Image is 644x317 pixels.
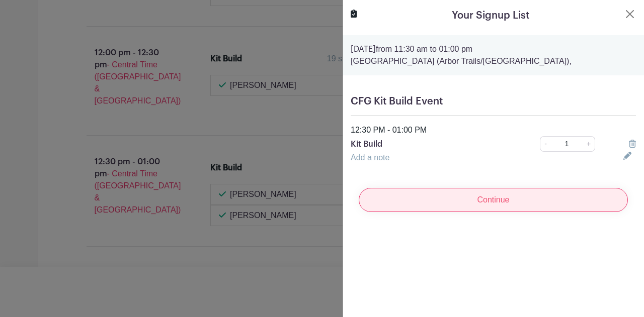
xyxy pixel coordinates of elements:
a: Add a note [351,153,389,162]
a: + [583,136,595,152]
a: - [540,136,551,152]
button: Close [624,8,636,20]
p: [GEOGRAPHIC_DATA] (Arbor Trails/[GEOGRAPHIC_DATA]), [351,55,636,67]
strong: [DATE] [351,45,376,53]
h5: CFG Kit Build Event [351,95,636,108]
p: from 11:30 am to 01:00 pm [351,43,636,55]
h5: Your Signup List [452,8,529,23]
input: Continue [359,188,628,212]
p: Kit Build [351,138,512,150]
div: 12:30 PM - 01:00 PM [345,124,642,136]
